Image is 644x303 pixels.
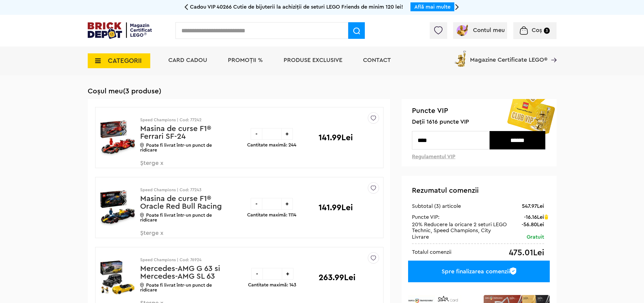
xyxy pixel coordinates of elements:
[168,57,207,63] a: Card Cadou
[140,265,220,280] a: Mercedes-AMG G 63 si Mercedes-AMG SL 63
[412,202,461,210] div: Subtotal (3) articole
[532,27,542,33] span: Coș
[284,57,342,63] a: Produse exclusive
[281,128,293,140] div: +
[247,143,296,147] p: Cantitate maximă: 244
[319,273,356,282] p: 263.99Lei
[140,118,225,122] p: Speed Champions | Cod: 77242
[544,28,550,34] small: 3
[319,133,353,142] p: 141.99Lei
[522,221,544,227] div: -56.80Lei
[251,128,262,140] div: -
[190,4,403,9] span: Cadou VIP 40266 Cutie de bijuterii la achiziții de seturi LEGO Friends de minim 120 lei!
[408,261,549,282] a: Spre finalizarea comenzii
[228,57,263,63] a: PROMOȚII %
[247,213,296,217] p: Cantitate maximă: 1114
[281,198,293,210] div: +
[88,87,557,95] h1: Coșul meu
[412,248,451,256] div: Totalul comenzii
[412,233,429,240] div: Livrare
[509,248,544,257] div: 475.01Lei
[412,187,479,194] span: Rezumatul comenzii
[524,214,544,220] div: -16.16Lei
[547,49,557,55] a: Magazine Certificate LEGO®
[100,186,136,230] img: Masina de curse F1® Oracle Red Bull Racing RB20
[412,119,546,125] span: Deții 1616 puncte VIP
[473,27,505,33] span: Contul meu
[412,106,546,116] span: Puncte VIP
[100,116,136,160] img: Masina de curse F1® Ferrari SF-24
[455,27,505,33] a: Contul meu
[140,195,222,218] a: Masina de curse F1® Oracle Red Bull Racing RB20
[527,233,544,240] div: Gratuit
[140,213,225,222] p: Poate fi livrat într-un punct de ridicare
[140,230,210,243] span: Șterge x
[140,160,210,173] span: Șterge x
[140,258,225,262] p: Speed Champions | Cod: 76924
[108,58,142,64] span: CATEGORII
[140,143,225,152] p: Poate fi livrat într-un punct de ridicare
[414,4,450,9] a: Află mai multe
[140,283,225,292] p: Poate fi livrat într-un punct de ridicare
[412,222,507,233] span: 20% Reducere la oricare 2 seturi LEGO Technic, Speed Champions, City
[251,268,263,280] div: -
[363,57,391,63] a: Contact
[319,203,353,212] p: 141.99Lei
[412,214,440,220] div: Puncte VIP:
[282,268,293,280] div: +
[140,125,211,140] a: Masina de curse F1® Ferrari SF-24
[100,256,136,300] img: Mercedes-AMG G 63 si Mercedes-AMG SL 63
[522,202,544,210] div: 547.97Lei
[140,188,225,192] p: Speed Champions | Cod: 77243
[248,283,296,287] p: Cantitate maximă: 143
[412,154,455,159] a: Regulamentul VIP
[123,88,161,95] span: (3 produse)
[251,198,262,210] div: -
[470,49,547,63] span: Magazine Certificate LEGO®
